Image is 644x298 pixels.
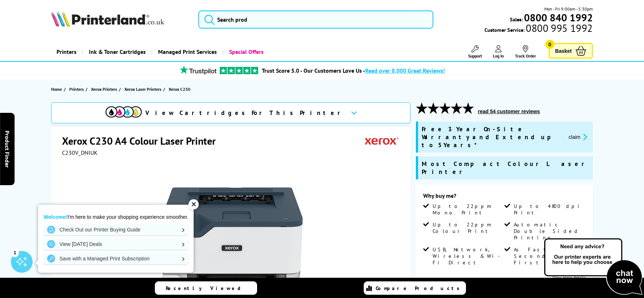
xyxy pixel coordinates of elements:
div: Why buy me? [423,192,586,203]
a: Home [51,85,64,93]
span: Up to 4800 dpi Print [514,203,584,216]
strong: Welcome! [44,214,67,220]
span: Up to 22ppm Colour Print [433,221,503,234]
span: Xerox Laser Printers [124,85,161,93]
div: 1 [11,248,19,256]
a: Xerox C230 [169,85,192,93]
span: As Fast as 11 Seconds First page [514,246,584,266]
input: Search prod [198,10,434,29]
img: View Cartridges [106,106,142,118]
span: Ink & Toner Cartridges [89,43,146,61]
a: Ink & Toner Cartridges [82,43,151,61]
img: Xerox [365,134,399,148]
span: 0 [545,40,554,49]
img: trustpilot rating [220,67,258,74]
span: Home [51,85,62,93]
img: trustpilot rating [176,65,220,74]
div: ✕ [189,199,199,209]
span: Xerox C230 [169,85,190,93]
a: Printerland Logo [51,11,189,28]
span: View Cartridges For This Printer [145,109,345,117]
a: Special Offers [222,43,269,61]
a: Log In [493,45,504,59]
a: Basket 0 [549,43,593,59]
span: 0800 995 1992 [525,25,593,31]
a: Support [468,45,482,59]
span: Most Compact Colour Laser Printer [422,160,589,176]
a: Trust Score 5.0 - Our Customers Love Us -Read over 8,000 Great Reviews! [262,67,445,74]
span: Automatic Double Sided Printing [514,221,584,241]
span: USB, Network, Wireless & Wi-Fi Direct [433,246,503,266]
span: C230V_DNIUK [62,149,98,156]
a: Check Out our Printer Buying Guide [44,224,188,235]
span: Basket [555,46,572,56]
b: 0800 840 1992 [524,11,593,24]
span: Customer Service: [484,25,593,33]
a: Xerox Printers [91,85,119,93]
p: I'm here to make your shopping experience smoother. [44,214,188,220]
button: read 54 customer reviews [476,108,542,115]
a: Track Order [515,45,536,59]
span: Support [468,53,482,59]
span: Log In [493,53,504,59]
button: promo-description [566,133,589,141]
span: Compare Products [376,285,463,291]
a: Printers [51,43,82,61]
a: 0800 840 1992 [523,14,593,21]
a: View [DATE] Deals [44,238,188,250]
span: Mon - Fri 9:00am - 5:30pm [544,5,593,12]
a: Managed Print Services [151,43,222,61]
span: Printers [69,85,84,93]
span: Up to 22ppm Mono Print [433,203,503,216]
span: Read over 8,000 Great Reviews! [365,67,445,74]
span: Recently Viewed [166,285,248,291]
a: Printers [69,85,86,93]
a: Save with a Managed Print Subscription [44,253,188,264]
span: Free 3 Year On-Site Warranty and Extend up to 5 Years* [422,125,563,149]
h1: Xerox C230 A4 Colour Laser Printer [62,134,223,148]
a: Xerox Laser Printers [124,85,163,93]
img: Open Live Chat window [542,237,644,297]
a: Recently Viewed [155,281,257,295]
span: Sales: [510,16,523,23]
a: Compare Products [364,281,466,295]
img: Printerland Logo [51,11,164,27]
span: Product Finder [4,131,11,168]
span: Xerox Printers [91,85,117,93]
